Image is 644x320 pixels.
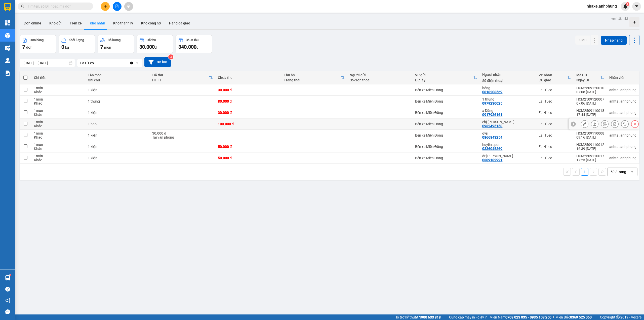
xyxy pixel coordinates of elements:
[482,158,502,162] div: 0389182921
[127,5,130,8] span: aim
[30,38,44,42] div: Đơn hàng
[539,78,567,82] div: ĐC giao
[26,45,32,49] span: đơn
[576,154,604,158] div: HCM2509110017
[88,78,147,82] div: Ghi chú
[5,45,10,51] img: warehouse-icon
[34,124,83,128] div: Khác
[415,111,477,115] div: Bến xe Miền Đông
[539,73,567,77] div: VP nhận
[576,73,600,77] div: Mã GD
[581,168,588,176] button: 1
[34,101,83,105] div: Khác
[34,109,83,113] div: 1 món
[539,99,571,103] div: Ea H'Leo
[611,16,628,21] div: ver 1.8.143
[616,315,620,319] span: copyright
[113,2,122,11] button: file-add
[34,113,83,117] div: Khác
[152,135,213,139] div: Tại văn phòng
[576,101,604,105] div: 07:06 [DATE]
[178,44,196,50] span: 340.000
[284,78,341,82] div: Trạng thái
[350,73,410,77] div: Người gửi
[34,76,83,80] div: Chi tiết
[634,4,639,9] span: caret-down
[139,44,155,50] span: 30.000
[88,133,147,137] div: 1 kiện
[196,45,198,49] span: đ
[88,111,147,115] div: 1 kiện
[34,97,83,101] div: 1 món
[108,38,120,42] div: Số lượng
[482,113,502,117] div: 0917936161
[581,120,588,128] div: Sửa đơn hàng
[482,79,534,83] div: Số điện thoại
[415,145,477,149] div: Bến xe Miền Đông
[130,61,134,65] svg: Clear value
[5,309,10,314] span: message
[284,73,341,77] div: Thu hộ
[20,35,56,53] button: Đơn hàng7đơn
[34,135,83,139] div: Khác
[86,17,109,29] button: Kho nhận
[34,90,83,94] div: Khác
[609,99,636,103] div: anhtai.anhphung
[101,2,110,11] button: plus
[5,20,10,25] img: dashboard-icon
[218,88,279,92] div: 30.000 đ
[150,71,215,84] th: Toggle SortBy
[629,17,639,27] div: Tạo kho hàng mới
[576,143,604,147] div: HCM2509110012
[218,145,279,149] div: 50.000 đ
[482,86,534,90] div: hồng
[4,3,11,11] img: logo-vxr
[576,135,604,139] div: 09:16 [DATE]
[152,73,209,77] div: Đã thu
[80,60,94,66] div: Ea H'Leo
[445,314,445,320] span: |
[135,61,139,65] svg: open
[539,122,571,126] div: Ea H'Leo
[482,120,534,124] div: chị hân
[415,88,477,92] div: Bến xe Miền Đông
[186,38,198,42] div: Chưa thu
[555,314,592,320] span: Miền Bắc
[419,315,441,319] strong: 1900 633 818
[5,33,10,38] img: warehouse-icon
[218,76,279,80] div: Chưa thu
[482,101,502,105] div: 0979230025
[109,17,137,29] button: Kho thanh lý
[20,59,75,67] input: Select a date range.
[609,88,636,92] div: anhtai.anhphung
[570,315,592,319] strong: 0369 525 060
[218,111,279,115] div: 30.000 đ
[34,147,83,151] div: Khác
[66,17,86,29] button: Trên xe
[88,122,147,126] div: 1 bao
[152,78,209,82] div: HTTT
[59,35,95,53] button: Khối lượng0kg
[482,154,534,158] div: dr bắc
[415,78,473,82] div: ĐC lấy
[5,298,10,303] span: notification
[34,120,83,124] div: 1 món
[20,17,45,29] button: Đơn online
[576,158,604,162] div: 17:23 [DATE]
[88,99,147,103] div: 1 thùng
[61,44,64,50] span: 0
[595,314,596,320] span: |
[576,147,604,151] div: 16:39 [DATE]
[34,143,83,147] div: 1 món
[553,316,554,318] span: ⚪️
[449,314,488,320] span: Cung cấp máy in - giấy in:
[415,156,477,160] div: Bến xe Miền Đông
[609,145,636,149] div: anhtai.anhphung
[34,131,83,135] div: 1 món
[539,133,571,137] div: Ea H'Leo
[168,54,173,59] sup: 3
[536,71,574,84] th: Toggle SortBy
[165,17,194,29] button: Hàng đã giao
[415,122,477,126] div: Bến xe Miền Đông
[147,38,156,42] div: Đã thu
